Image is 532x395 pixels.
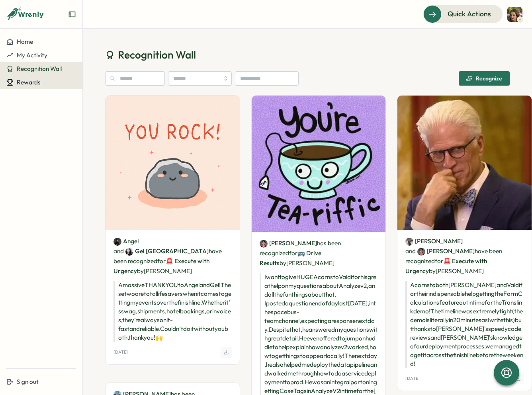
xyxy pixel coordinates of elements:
a: Gel San DiegoGel [GEOGRAPHIC_DATA] [125,247,209,256]
span: Rewards [17,78,41,86]
a: Michelle Wan[PERSON_NAME] [405,237,463,246]
span: Recognition Wall [17,65,62,72]
span: for [435,257,443,265]
span: Quick Actions [448,9,491,19]
span: 🚌 Drive Results [260,249,321,267]
span: Sign out [17,378,39,385]
p: [DATE] [113,350,128,355]
span: and [405,247,416,256]
a: Valdi Ratu[PERSON_NAME] [417,247,475,256]
img: Michelle Wan [405,238,413,246]
span: for [289,249,297,257]
span: and [113,247,124,256]
p: [DATE] [405,376,420,381]
p: have been recognized by [PERSON_NAME] [113,236,232,276]
p: have been recognized by [PERSON_NAME] [405,236,524,276]
span: Recognition Wall [118,48,196,62]
div: Recognize [466,75,502,82]
img: Angel [113,238,121,246]
span: My Activity [17,51,47,59]
img: Valdi Ratu [417,248,425,256]
p: A massive THANK YOU to Angel and Gel! These two are total lifesavers when it comes to getting my ... [113,281,232,342]
a: AngelAngel [113,237,139,246]
span: for [157,257,166,265]
img: Recognition Image [397,96,532,230]
button: Expand sidebar [68,10,76,18]
span: 🚨 Execute with Urgency [405,257,487,275]
img: Gel San Diego [125,248,133,256]
span: Home [17,38,33,45]
img: Recognition Image [252,96,386,232]
img: Kaleigh Crawford [507,7,522,22]
a: Valdi Ratu[PERSON_NAME] [260,239,317,248]
p: has been recognized by [PERSON_NAME] [260,238,378,268]
button: Recognize [459,71,510,86]
button: Quick Actions [423,5,503,23]
img: Recognition Image [106,96,240,230]
span: 🚨 Execute with Urgency [113,257,209,275]
img: Valdi Ratu [260,240,268,248]
p: Acorns to both [PERSON_NAME] and Valdi for their indispensable help getting the Form Calculations... [405,281,524,368]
